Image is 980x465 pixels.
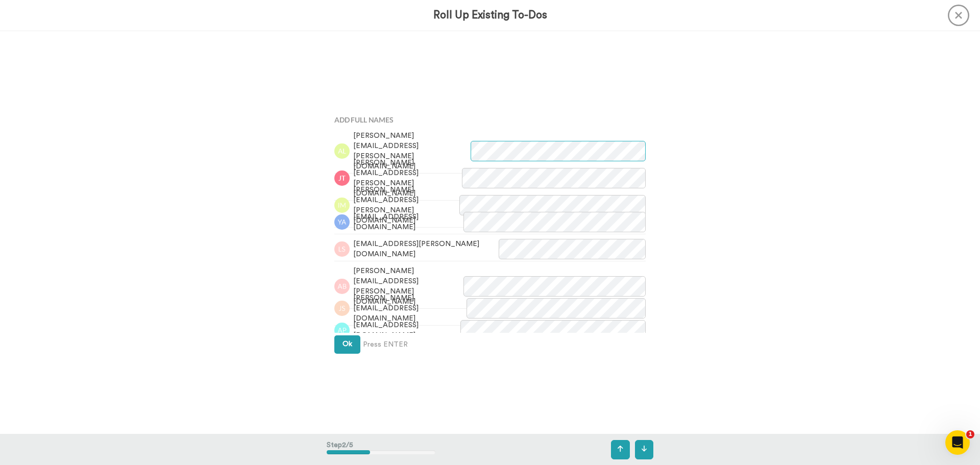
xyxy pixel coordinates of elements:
[334,301,350,316] img: js.png
[353,131,471,172] span: [PERSON_NAME][EMAIL_ADDRESS][PERSON_NAME][DOMAIN_NAME]
[334,323,350,338] img: ap.png
[334,143,350,159] img: al.png
[334,214,350,230] img: ya.png
[363,339,408,350] span: Press ENTER
[334,116,646,124] h4: Add Full Names
[334,170,350,186] img: jt.png
[353,239,499,259] span: [EMAIL_ADDRESS][PERSON_NAME][DOMAIN_NAME]
[353,320,460,340] span: [EMAIL_ADDRESS][DOMAIN_NAME]
[353,158,462,199] span: [PERSON_NAME][EMAIL_ADDRESS][PERSON_NAME][DOMAIN_NAME]
[353,212,463,232] span: [EMAIL_ADDRESS][DOMAIN_NAME]
[327,435,435,464] div: Step 2 / 5
[334,279,350,294] img: ab.png
[334,241,350,257] img: ls.png
[353,266,463,307] span: [PERSON_NAME][EMAIL_ADDRESS][PERSON_NAME][DOMAIN_NAME]
[353,185,459,226] span: [PERSON_NAME][EMAIL_ADDRESS][PERSON_NAME][DOMAIN_NAME]
[334,198,350,213] img: im.png
[353,293,467,324] span: [PERSON_NAME][EMAIL_ADDRESS][DOMAIN_NAME]
[334,335,360,354] button: Ok
[433,9,547,21] h3: Roll Up Existing To-Dos
[945,430,970,455] iframe: Intercom live chat
[342,340,352,348] span: Ok
[966,430,974,438] span: 1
